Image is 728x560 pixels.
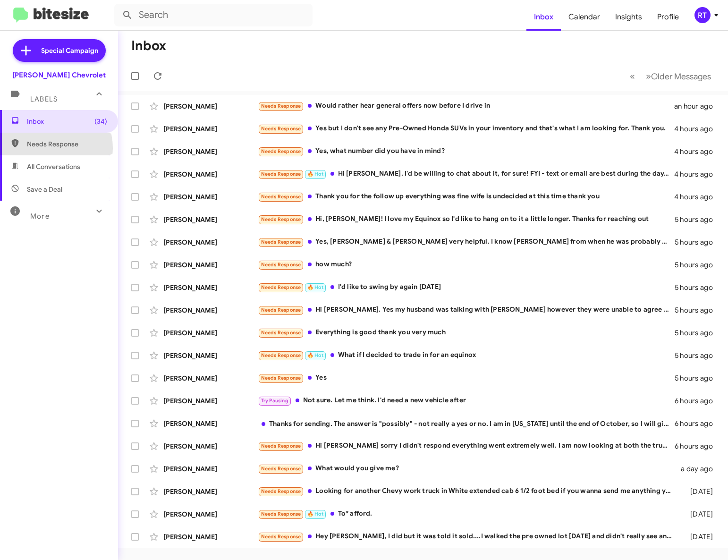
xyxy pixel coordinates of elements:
div: Not sure. Let me think. I'd need a new vehicle after [258,395,675,406]
div: a day ago [678,464,720,474]
input: Search [114,4,313,26]
div: Thanks for sending. The answer is "possibly" - not really a yes or no. I am in [US_STATE] until t... [258,419,675,428]
span: 🔥 Hot [307,352,323,358]
span: Needs Response [261,126,301,132]
a: Inbox [526,3,561,31]
span: Needs Response [261,194,301,200]
div: Thank you for the follow up everything was fine wife is undecided at this time thank you [258,191,674,202]
span: Needs Response [261,443,301,449]
div: [PERSON_NAME] [163,124,258,134]
span: Needs Response [261,375,301,381]
div: [PERSON_NAME] [163,532,258,542]
div: [PERSON_NAME] [163,192,258,202]
div: What would you give me? [258,463,678,474]
div: Would rather hear general offers now before I drive in [258,101,674,111]
div: [PERSON_NAME] [163,170,258,179]
div: 5 hours ago [675,260,720,270]
span: More [30,212,50,221]
span: Needs Response [261,307,301,313]
div: 5 hours ago [675,328,720,338]
div: 5 hours ago [675,238,720,247]
button: RT [686,7,718,23]
div: 4 hours ago [674,170,720,179]
div: Hi [PERSON_NAME]. I'd be willing to chat about it, for sure! FYI - text or email are best during ... [258,169,674,179]
span: 🔥 Hot [307,171,323,177]
button: Previous [624,67,641,86]
div: 6 hours ago [675,419,720,428]
span: « [630,70,635,82]
span: » [646,70,651,82]
div: [DATE] [678,509,720,519]
div: 5 hours ago [675,215,720,224]
span: Profile [650,3,686,31]
div: [PERSON_NAME] [163,215,258,224]
div: [PERSON_NAME] Chevrolet [12,70,106,80]
div: Looking for another Chevy work truck in White extended cab 6 1/2 foot bed if you wanna send me an... [258,486,678,497]
span: Needs Response [261,148,301,154]
div: [PERSON_NAME] [163,260,258,270]
div: an hour ago [674,102,720,111]
div: [PERSON_NAME] [163,351,258,360]
div: 6 hours ago [675,441,720,451]
div: [PERSON_NAME] [163,487,258,496]
div: I'd like to swing by again [DATE] [258,282,675,293]
span: Needs Response [261,466,301,472]
div: [DATE] [678,487,720,496]
a: Calendar [561,3,608,31]
span: Inbox [27,117,107,126]
span: 🔥 Hot [307,284,323,290]
div: 6 hours ago [675,396,720,406]
div: [PERSON_NAME] [163,102,258,111]
div: Yes, what number did you have in mind? [258,146,674,157]
button: Next [640,67,717,86]
div: 5 hours ago [675,305,720,315]
nav: Page navigation example [625,67,717,86]
div: [PERSON_NAME] [163,373,258,383]
div: Hi, [PERSON_NAME]! I love my Equinox so I'd like to hang on to it a little longer. Thanks for rea... [258,214,675,225]
div: [PERSON_NAME] [163,396,258,406]
a: Special Campaign [13,39,106,62]
div: how much? [258,259,675,270]
span: 🔥 Hot [307,511,323,517]
h1: Inbox [131,38,166,53]
div: Yes [258,373,675,383]
div: [PERSON_NAME] [163,464,258,474]
span: Insights [608,3,650,31]
span: (34) [94,117,107,126]
span: Labels [30,95,58,103]
div: 4 hours ago [674,124,720,134]
span: Needs Response [261,511,301,517]
div: [PERSON_NAME] [163,419,258,428]
div: Hi [PERSON_NAME] sorry I didn't respond everything went extremely well. I am now looking at both ... [258,441,675,451]
span: Needs Response [261,352,301,358]
div: Yes, [PERSON_NAME] & [PERSON_NAME] very helpful. I know [PERSON_NAME] from when he was probably 1... [258,237,675,247]
span: Needs Response [261,284,301,290]
span: Try Pausing [261,398,288,404]
div: 5 hours ago [675,373,720,383]
div: 5 hours ago [675,351,720,360]
div: What if I decided to trade in for an equinox [258,350,675,361]
div: [PERSON_NAME] [163,441,258,451]
span: Needs Response [261,488,301,494]
div: [PERSON_NAME] [163,305,258,315]
div: To* afford. [258,509,678,519]
div: 4 hours ago [674,147,720,156]
span: Needs Response [261,262,301,268]
div: 5 hours ago [675,283,720,292]
div: [DATE] [678,532,720,542]
div: [PERSON_NAME] [163,238,258,247]
span: Special Campaign [41,46,98,55]
span: Needs Response [261,216,301,222]
div: Hey [PERSON_NAME], I did but it was told it sold....I walked the pre owned lot [DATE] and didn't ... [258,531,678,542]
span: Save a Deal [27,185,62,194]
div: Yes but I don't see any Pre-Owned Honda SUVs in your inventory and that's what I am looking for. ... [258,123,674,134]
span: Older Messages [651,71,711,82]
span: Needs Response [261,103,301,109]
div: Everything is good thank you very much [258,327,675,338]
span: All Conversations [27,162,80,171]
span: Needs Response [261,330,301,336]
div: [PERSON_NAME] [163,283,258,292]
div: [PERSON_NAME] [163,328,258,338]
span: Needs Response [27,139,107,149]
